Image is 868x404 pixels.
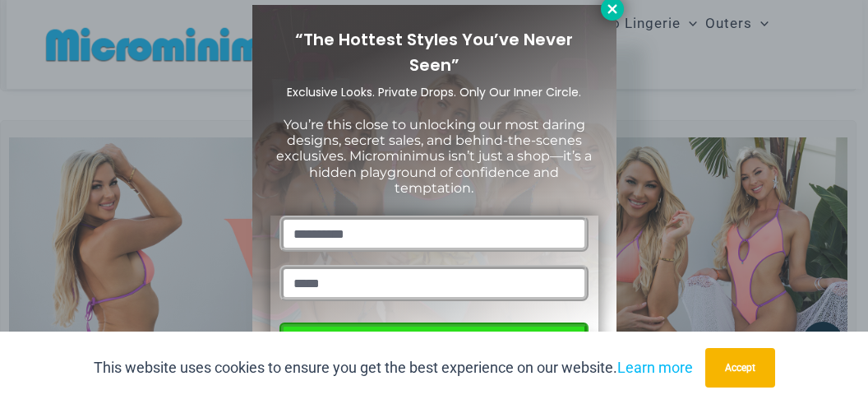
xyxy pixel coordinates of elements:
span: Exclusive Looks. Private Drops. Only Our Inner Circle. [287,84,581,100]
p: This website uses cookies to ensure you get the best experience on our website. [94,355,693,380]
a: Learn more [617,359,693,376]
span: “The Hottest Styles You’ve Never Seen” [295,28,573,77]
button: Accept [705,348,775,388]
span: You’re this close to unlocking our most daring designs, secret sales, and behind-the-scenes exclu... [276,117,592,196]
button: Sign up now [279,323,588,369]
